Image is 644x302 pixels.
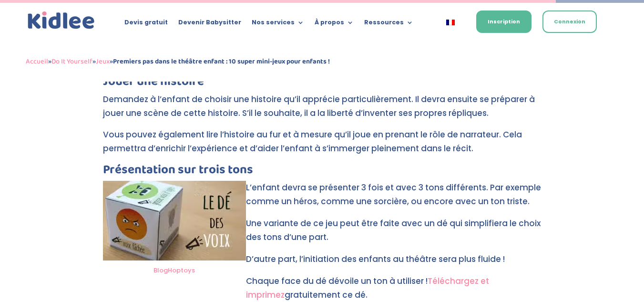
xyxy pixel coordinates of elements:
img: logo_kidlee_bleu [26,10,97,31]
a: Do It Yourself [51,56,92,67]
a: Connexion [542,10,597,33]
h3: Présentation sur trois tons [103,164,542,181]
a: BlogHoptoys [153,266,195,275]
a: Nos services [252,19,304,30]
img: le dé des voix [103,181,246,260]
p: D’autre part, l’initiation des enfants au théâtre sera plus fluide ! [103,252,542,274]
p: Vous pouvez également lire l’histoire au fur et à mesure qu’il joue en prenant le rôle de narrate... [103,128,542,164]
strong: Premiers pas dans le théâtre enfant : 10 super mini-jeux pour enfants ! [113,56,330,67]
a: Kidlee Logo [26,10,97,31]
a: Accueil [26,56,48,67]
p: Une variante de ce jeu peut être faite avec un dé qui simplifiera le choix des tons d’une part. [103,217,542,252]
a: Devis gratuit [124,19,168,30]
a: Ressources [364,19,413,30]
p: Demandez à l’enfant de choisir une histoire qu’il apprécie particulièrement. Il devra ensuite se ... [103,93,542,128]
a: Devenir Babysitter [178,19,241,30]
p: L’enfant devra se présenter 3 fois et avec 3 tons différents. Par exemple comme un héros, comme u... [103,181,542,217]
span: » » » [26,56,330,67]
a: Jeux [96,56,110,67]
a: À propos [315,19,354,30]
a: Téléchargez et imprimez [246,275,489,301]
a: Inscription [476,10,532,33]
img: Français [446,20,455,25]
h3: Jouer une histoire [103,75,542,93]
